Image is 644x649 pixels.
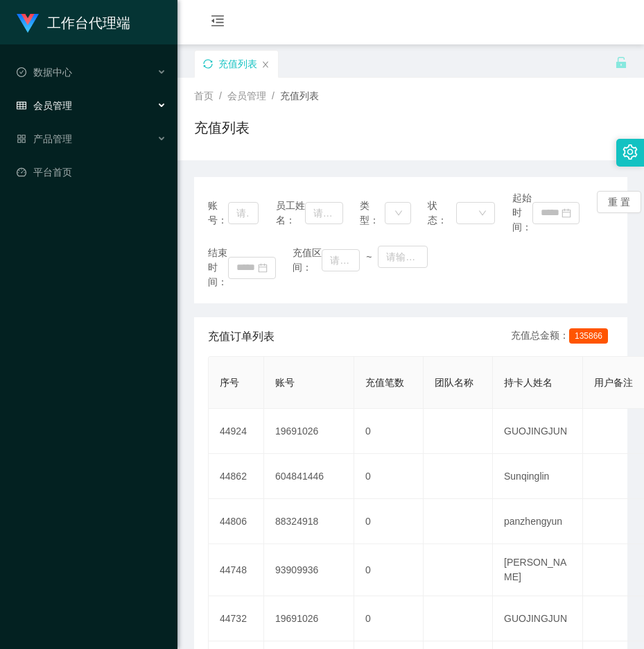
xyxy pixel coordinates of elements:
[305,202,343,224] input: 请输入
[264,409,354,454] td: 19691026
[394,209,403,219] i: 图标: down
[272,90,275,101] span: /
[261,60,270,69] i: 图标: close
[17,67,26,77] i: 图标: check-circle-o
[17,100,72,111] span: 会员管理
[227,90,266,101] span: 会员管理
[264,499,354,544] td: 88324918
[17,101,26,110] i: 图标: table
[354,596,424,641] td: 0
[428,199,456,228] span: 状态：
[17,17,130,28] a: 工作台代理端
[493,454,583,499] td: Sunqinglin
[562,208,571,218] i: 图标: calendar
[512,191,532,235] span: 起始时间：
[209,499,264,544] td: 44806
[597,191,641,213] button: 重 置
[258,263,268,273] i: 图标: calendar
[209,544,264,596] td: 44748
[17,67,72,78] span: 数据中心
[17,134,26,144] i: 图标: appstore-o
[615,56,627,69] i: 图标: unlock
[504,377,552,388] span: 持卡人姓名
[493,499,583,544] td: panzhengyun
[17,158,166,186] a: 图标: dashboard平台首页
[360,250,378,264] span: ~
[208,199,228,228] span: 账号：
[264,544,354,596] td: 93909936
[354,499,424,544] td: 0
[209,596,264,641] td: 44732
[275,377,295,388] span: 账号
[203,59,213,69] i: 图标: sync
[354,544,424,596] td: 0
[264,454,354,499] td: 604841446
[264,596,354,641] td: 19691026
[511,328,613,345] div: 充值总金额：
[493,544,583,596] td: [PERSON_NAME]
[365,377,404,388] span: 充值笔数
[17,14,39,33] img: logo.9652507e.png
[493,409,583,454] td: GUOJINGJUN
[435,377,473,388] span: 团队名称
[194,1,241,45] i: 图标: menu-fold
[569,328,608,344] span: 135866
[276,199,305,228] span: 员工姓名：
[354,409,424,454] td: 0
[194,90,214,101] span: 首页
[209,409,264,454] td: 44924
[218,51,257,77] div: 充值列表
[17,133,72,144] span: 产品管理
[208,328,275,345] span: 充值订单列表
[623,144,638,160] i: 图标: setting
[228,202,259,224] input: 请输入
[280,90,319,101] span: 充值列表
[194,117,250,138] h1: 充值列表
[354,454,424,499] td: 0
[493,596,583,641] td: GUOJINGJUN
[293,246,322,275] span: 充值区间：
[594,377,633,388] span: 用户备注
[360,199,385,228] span: 类型：
[478,209,487,219] i: 图标: down
[47,1,130,45] h1: 工作台代理端
[219,90,222,101] span: /
[378,246,428,268] input: 请输入最大值
[322,249,360,271] input: 请输入最小值为
[220,377,239,388] span: 序号
[208,246,228,289] span: 结束时间：
[209,454,264,499] td: 44862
